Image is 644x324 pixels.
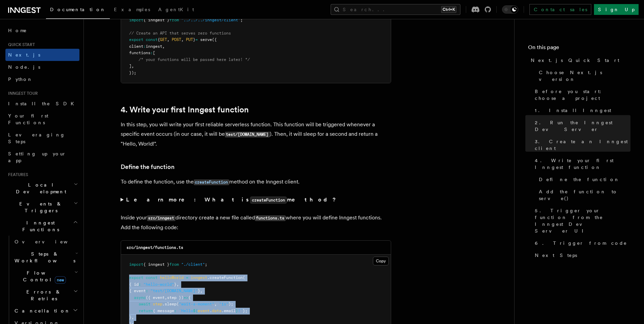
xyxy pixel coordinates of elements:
span: , [214,302,217,306]
span: , [200,288,202,293]
span: async [134,295,146,300]
button: Cancellation [12,305,79,317]
span: 1. Install Inngest [535,107,611,114]
button: Local Development [5,179,79,198]
span: : [139,282,141,287]
kbd: Ctrl+K [441,6,456,13]
span: "hello-world" [143,282,174,287]
code: test/[DOMAIN_NAME] [225,132,270,137]
span: "./client" [181,262,205,267]
span: inngest [146,44,162,49]
button: Flow Controlnew [12,267,79,286]
span: "test/[DOMAIN_NAME]" [150,288,198,293]
span: { id [129,282,139,287]
span: PUT [186,37,193,42]
a: Before you start: choose a project [532,85,630,104]
a: Python [5,73,79,85]
span: /* your functions will be passed here later! */ [139,57,250,62]
button: Inngest Functions [5,217,79,236]
a: Node.js [5,61,79,73]
span: "1s" [219,302,229,306]
a: Define the function [536,173,630,186]
code: src/inngest/functions.ts [126,245,183,250]
span: `Hello [179,308,193,313]
span: Home [8,27,27,34]
a: Sign Up [594,4,639,15]
span: = [186,275,188,280]
span: from [169,262,179,267]
span: } [198,288,200,293]
span: Before you start: choose a project [535,88,630,102]
span: functions [129,50,150,55]
a: Next.js Quick Start [528,54,630,66]
span: POST [172,37,181,42]
code: createFunction [250,196,287,204]
span: import [129,18,143,22]
span: .sleep [162,302,176,306]
span: Events & Triggers [5,200,74,214]
a: 4. Write your first Inngest function [532,154,630,173]
span: ${ [193,308,198,313]
span: Your first Functions [8,113,48,125]
span: from [169,18,179,22]
span: ] [129,64,132,68]
a: Your first Functions [5,110,79,129]
span: Flow Control [12,269,74,283]
span: return [139,308,153,313]
a: 3. Create an Inngest client [532,135,630,154]
span: Next Steps [535,252,577,259]
span: 3. Create an Inngest client [535,138,630,152]
span: const [146,37,158,42]
span: Setting up your app [8,151,66,163]
span: , [165,295,167,300]
span: Python [8,77,33,82]
span: Examples [114,7,150,12]
span: 4. Write your first Inngest function [535,157,630,171]
span: ; [240,18,243,22]
span: . [210,308,212,313]
a: 2. Run the Inngest Dev Server [532,116,630,135]
span: , [181,37,184,42]
span: Define the function [539,176,620,183]
span: } [129,315,132,320]
a: Examples [110,2,154,18]
span: { inngest } [143,262,169,267]
span: // Create an API that serves zero functions [129,31,231,36]
span: 6. Trigger from code [535,240,627,246]
span: = [195,37,198,42]
span: data [212,308,221,313]
span: import [129,262,143,267]
span: Documentation [50,7,106,12]
a: Contact sales [529,4,591,15]
span: ( [243,275,245,280]
span: { event [129,288,146,293]
span: { message [153,308,174,313]
code: src/inngest [147,215,175,221]
a: 1. Install Inngest [532,104,630,116]
span: } [236,308,238,313]
a: createFunction [194,178,229,185]
p: To define the function, use the method on the Inngest client. [121,177,391,187]
span: export [129,37,143,42]
span: : [174,308,176,313]
span: step [153,302,162,306]
a: Documentation [46,2,110,19]
span: Inngest tour [5,91,38,96]
span: helloWorld [160,275,184,280]
span: serve [200,37,212,42]
span: AgentKit [158,7,194,12]
span: Node.js [8,64,40,70]
a: 4. Write your first Inngest function [121,105,249,114]
span: "wait-a-moment" [179,302,214,306]
span: new [55,276,66,284]
span: ); [229,302,233,306]
span: { inngest } [143,18,169,22]
span: Overview [15,239,84,244]
strong: Learn more: What is method? [126,196,337,203]
span: Install the SDK [8,101,78,106]
span: inngest [191,275,207,280]
span: Errors & Retries [12,288,73,302]
a: Install the SDK [5,98,79,110]
span: ; [205,262,207,267]
span: } [193,37,195,42]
